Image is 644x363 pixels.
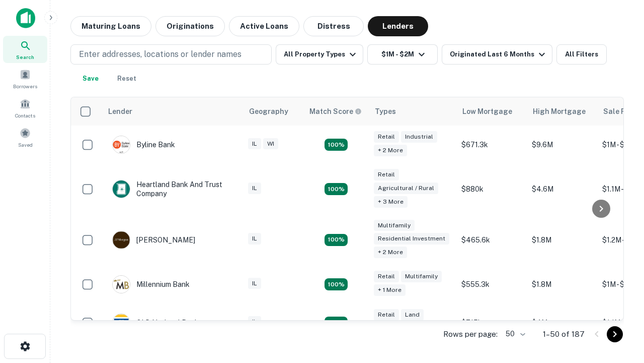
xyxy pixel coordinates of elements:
img: picture [113,231,130,249]
img: picture [113,314,130,331]
th: High Mortgage [527,97,597,126]
div: Matching Properties: 17, hasApolloMatch: undefined [325,183,348,195]
div: Multifamily [374,220,415,231]
img: capitalize-icon.png [16,8,35,28]
a: Search [3,36,47,63]
div: Matching Properties: 16, hasApolloMatch: undefined [325,278,348,290]
div: Types [375,105,396,117]
div: + 2 more [374,145,407,156]
td: $671.3k [456,126,527,164]
td: $880k [456,164,527,215]
button: $1M - $2M [367,44,438,65]
div: Retail [374,169,399,180]
th: Geography [243,97,303,126]
p: 1–50 of 187 [543,328,585,340]
button: Active Loans [229,16,299,36]
img: picture [113,276,130,293]
img: picture [113,180,130,198]
span: Contacts [15,111,35,119]
button: Save your search to get updates of matches that match your search criteria. [74,69,107,89]
div: IL [248,138,261,150]
div: Geography [249,105,288,117]
div: Retail [374,131,399,143]
div: High Mortgage [533,105,586,117]
div: IL [248,278,261,289]
td: $4M [527,304,597,342]
button: Reset [111,69,143,89]
span: Search [16,53,34,61]
div: Matching Properties: 18, hasApolloMatch: undefined [325,317,348,329]
th: Low Mortgage [456,97,527,126]
div: [PERSON_NAME] [112,231,195,249]
button: Lenders [368,16,428,36]
h6: Match Score [309,106,360,117]
th: Lender [102,97,243,126]
div: Heartland Bank And Trust Company [112,180,233,198]
td: $1.8M [527,215,597,266]
th: Capitalize uses an advanced AI algorithm to match your search with the best lender. The match sco... [303,97,369,126]
div: IL [248,233,261,245]
div: IL [248,183,261,194]
button: All Filters [556,44,607,65]
div: + 3 more [374,196,408,208]
th: Types [369,97,456,126]
img: picture [113,136,130,153]
div: IL [248,316,261,328]
div: + 1 more [374,284,406,296]
div: Capitalize uses an advanced AI algorithm to match your search with the best lender. The match sco... [309,106,362,117]
div: Millennium Bank [112,275,190,293]
div: Low Mortgage [462,105,512,117]
button: Distress [303,16,364,36]
div: Byline Bank [112,136,175,154]
span: Borrowers [13,82,37,90]
div: WI [263,138,278,150]
td: $715k [456,304,527,342]
button: Maturing Loans [70,16,151,36]
a: Contacts [3,94,47,122]
td: $9.6M [527,126,597,164]
td: $4.6M [527,164,597,215]
button: Go to next page [607,326,623,342]
td: $555.3k [456,265,527,304]
button: Originations [155,16,225,36]
div: Matching Properties: 22, hasApolloMatch: undefined [325,139,348,151]
span: Saved [18,141,33,149]
button: Enter addresses, locations or lender names [70,44,272,65]
button: Originated Last 6 Months [442,44,552,65]
a: Borrowers [3,65,47,92]
div: Multifamily [401,271,442,282]
button: All Property Types [276,44,363,65]
td: $1.8M [527,265,597,304]
td: $465.6k [456,215,527,266]
div: Originated Last 6 Months [450,48,548,60]
div: Land [401,309,424,321]
div: Lender [108,105,132,117]
a: Saved [3,124,47,151]
div: Retail [374,271,399,282]
div: Retail [374,309,399,321]
div: 50 [502,327,527,341]
iframe: Chat Widget [594,282,644,331]
div: Industrial [401,131,437,143]
div: OLD National Bank [112,314,199,332]
p: Rows per page: [443,328,498,340]
div: Matching Properties: 27, hasApolloMatch: undefined [325,234,348,246]
div: Agricultural / Rural [374,183,438,194]
div: + 2 more [374,247,407,258]
p: Enter addresses, locations or lender names [79,48,242,60]
div: Residential Investment [374,233,449,245]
